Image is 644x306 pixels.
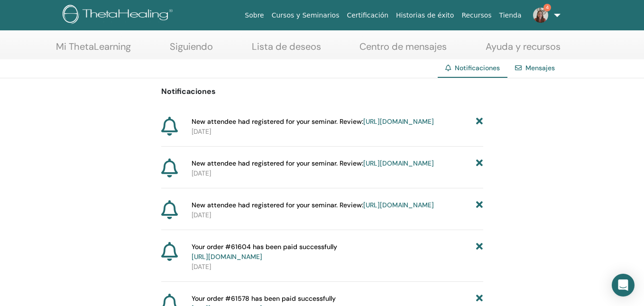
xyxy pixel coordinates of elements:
[192,127,483,137] p: [DATE]
[455,64,500,72] span: Notificaciones
[486,41,561,59] a: Ayuda y recursos
[363,201,434,209] a: [URL][DOMAIN_NAME]
[525,64,555,72] a: Mensajes
[192,168,483,178] p: [DATE]
[363,159,434,167] a: [URL][DOMAIN_NAME]
[192,252,262,261] a: [URL][DOMAIN_NAME]
[252,41,321,59] a: Lista de deseos
[496,7,525,24] a: Tienda
[612,274,635,297] div: Open Intercom Messenger
[458,7,495,24] a: Recursos
[192,158,434,168] span: New attendee had registered for your seminar. Review:
[192,200,434,210] span: New attendee had registered for your seminar. Review:
[343,7,392,24] a: Certificación
[170,41,213,59] a: Siguiendo
[192,242,337,262] span: Your order #61604 has been paid successfully
[63,5,176,26] img: logo.png
[161,86,483,97] p: Notificaciones
[392,7,458,24] a: Historias de éxito
[241,7,267,24] a: Sobre
[533,8,548,23] img: default.jpg
[56,41,131,59] a: Mi ThetaLearning
[359,41,447,59] a: Centro de mensajes
[268,7,343,24] a: Cursos y Seminarios
[363,117,434,126] a: [URL][DOMAIN_NAME]
[192,262,483,272] p: [DATE]
[192,117,434,127] span: New attendee had registered for your seminar. Review:
[192,210,483,220] p: [DATE]
[543,4,551,11] span: 4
